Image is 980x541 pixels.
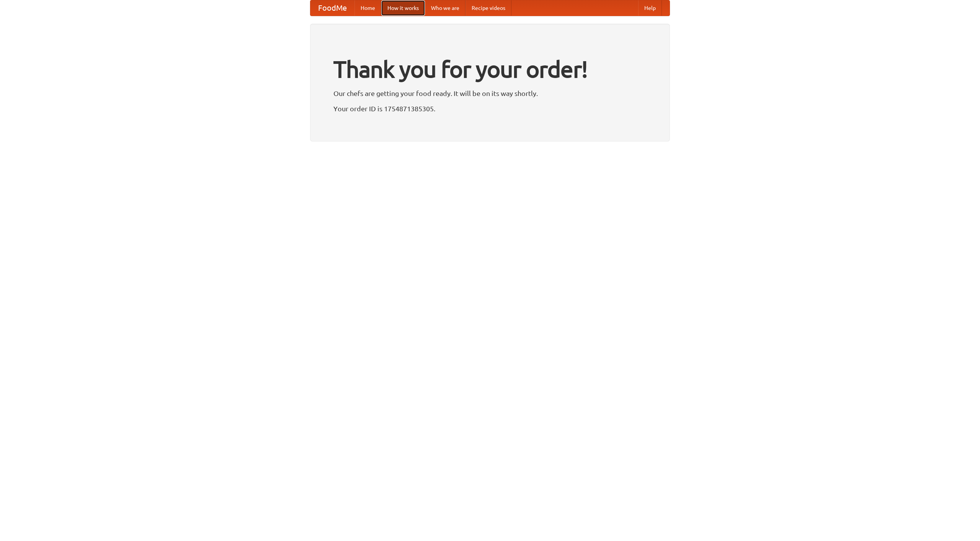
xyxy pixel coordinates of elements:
[381,0,425,16] a: How it works
[465,0,511,16] a: Recipe videos
[333,51,647,88] h1: Thank you for your order!
[354,0,381,16] a: Home
[425,0,465,16] a: Who we are
[333,103,647,114] p: Your order ID is 1754871385305.
[638,0,662,16] a: Help
[310,0,354,16] a: FoodMe
[333,88,647,99] p: Our chefs are getting your food ready. It will be on its way shortly.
